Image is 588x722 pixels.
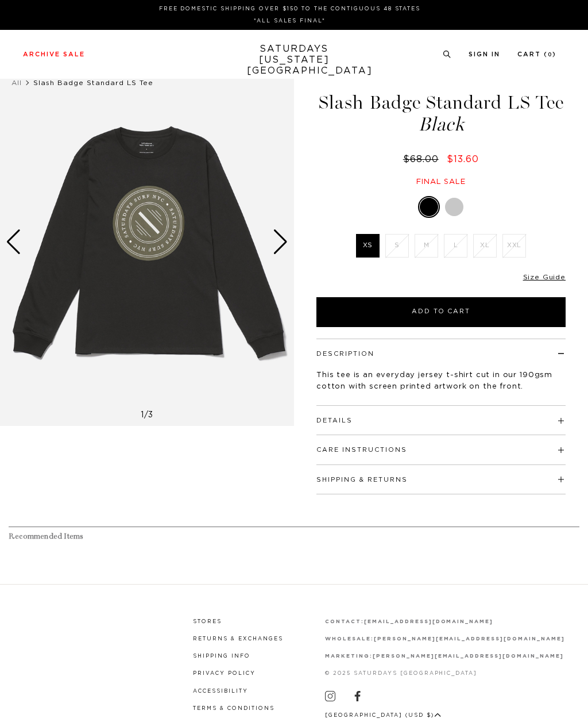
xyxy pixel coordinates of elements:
a: Size Guide [523,274,566,281]
strong: wholesale: [325,636,374,642]
button: Description [316,351,374,357]
button: [GEOGRAPHIC_DATA] (USD $) [325,711,441,720]
span: 1 [141,411,144,419]
a: Cart (0) [517,51,556,57]
span: 3 [148,411,153,419]
h1: Slash Badge Standard LS Tee [315,93,567,134]
a: Privacy Policy [193,671,256,676]
div: Final sale [315,177,567,187]
p: *ALL SALES FINAL* [28,17,552,25]
div: Previous slide [6,229,21,255]
button: Shipping & Returns [316,477,408,483]
span: Slash Badge Standard LS Tee [33,79,153,86]
h4: Recommended Items [9,532,579,541]
a: Archive Sale [23,51,85,57]
p: This tee is an everyday jersey t-shirt cut in our 190gsm cotton with screen printed artwork on th... [316,370,566,393]
small: 0 [548,52,552,57]
a: Accessibility [193,689,248,694]
a: Shipping Info [193,654,250,659]
button: Care Instructions [316,447,407,453]
a: [EMAIL_ADDRESS][DOMAIN_NAME] [364,619,493,624]
strong: contact: [325,619,364,624]
del: $68.00 [403,155,443,164]
a: SATURDAYS[US_STATE][GEOGRAPHIC_DATA] [247,44,342,76]
button: Add to Cart [316,297,566,327]
strong: marketing: [325,654,373,659]
a: Stores [193,619,222,624]
a: [PERSON_NAME][EMAIL_ADDRESS][DOMAIN_NAME] [374,636,565,642]
p: © 2025 Saturdays [GEOGRAPHIC_DATA] [325,669,565,678]
p: FREE DOMESTIC SHIPPING OVER $150 TO THE CONTIGUOUS 48 STATES [28,5,552,13]
label: XS [356,234,380,258]
a: Sign In [469,51,500,57]
button: Details [316,417,353,424]
a: Returns & Exchanges [193,636,283,642]
span: Black [315,115,567,134]
a: All [11,79,22,86]
a: [PERSON_NAME][EMAIL_ADDRESS][DOMAIN_NAME] [373,654,564,659]
span: $13.60 [447,155,479,164]
a: Terms & Conditions [193,706,274,711]
div: Next slide [273,229,288,255]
